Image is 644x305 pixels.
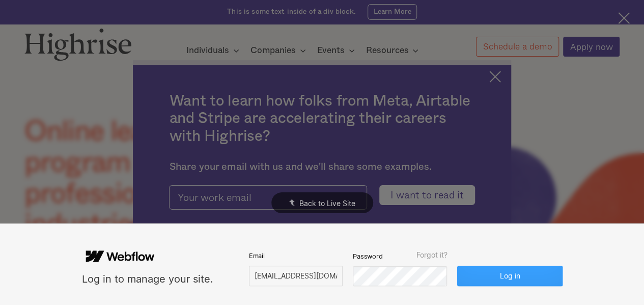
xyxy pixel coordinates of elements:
[353,252,383,261] span: Password
[416,251,447,259] span: Forgot it?
[82,272,213,286] div: Log in to manage your site.
[299,199,355,208] span: Back to Live Site
[249,251,265,261] span: Email
[457,266,562,286] button: Log in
